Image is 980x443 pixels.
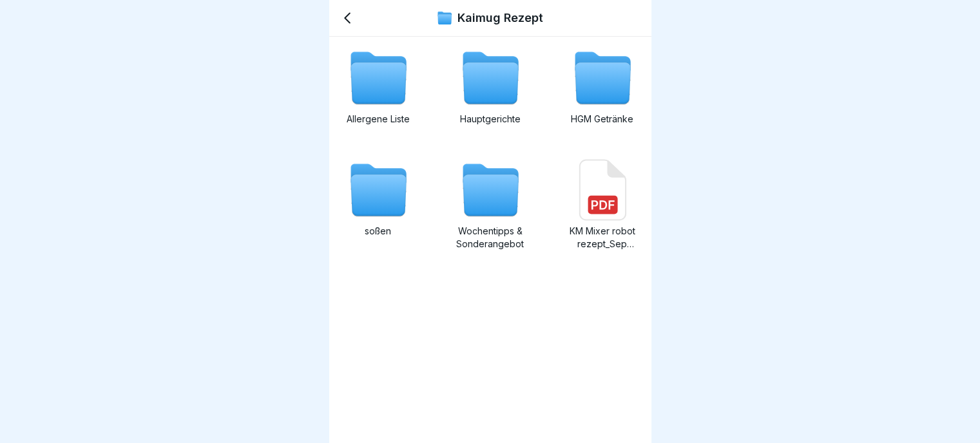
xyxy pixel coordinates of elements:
a: Wochentipps & Sonderangebot [452,159,529,250]
a: HGM Getränke [564,47,641,138]
p: HGM Getränke [564,113,641,126]
p: KM Mixer robot rezept_Sep 2025.pdf [564,225,641,250]
p: Wochentipps & Sonderangebot [452,225,529,250]
a: KM Mixer robot rezept_Sep 2025.pdf [564,159,641,250]
p: Kaimug Rezept [457,11,543,25]
p: Hauptgerichte [452,113,529,126]
a: Allergene Liste [340,47,417,138]
a: soßen [340,159,417,250]
p: soßen [340,225,417,238]
a: Hauptgerichte [452,47,529,138]
p: Allergene Liste [340,113,417,126]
